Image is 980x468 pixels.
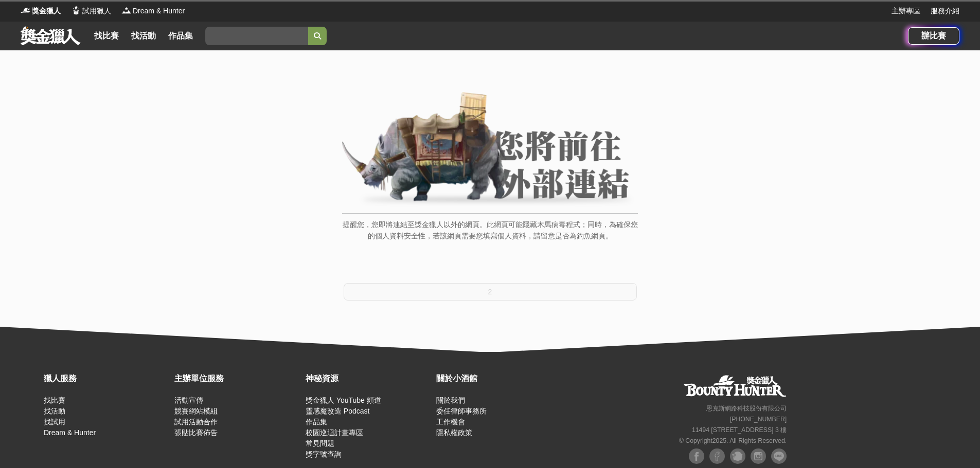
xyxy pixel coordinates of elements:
a: 工作機會 [436,418,465,426]
img: Logo [21,5,31,15]
a: 找試用 [44,418,65,426]
a: 服務介紹 [931,6,959,16]
div: 神秘資源 [306,372,431,385]
small: [PHONE_NUMBER] [730,416,787,423]
div: 主辦單位服務 [174,372,300,385]
button: 2 [344,283,637,301]
a: Logo獎金獵人 [21,6,61,16]
a: 活動宣傳 [174,396,203,404]
a: 找比賽 [90,29,123,43]
a: 作品集 [164,29,197,43]
a: 獎字號查詢 [306,450,342,458]
img: Logo [121,5,132,15]
img: Plurk [730,448,745,464]
div: 獵人服務 [44,372,169,385]
small: 11494 [STREET_ADDRESS] 3 樓 [692,426,787,434]
span: 獎金獵人 [32,6,61,16]
img: Facebook [689,448,704,464]
a: 常見問題 [306,439,334,447]
a: 找比賽 [44,396,65,404]
a: Logo試用獵人 [71,6,111,16]
img: Instagram [751,448,766,464]
a: 靈感魔改造 Podcast [306,407,369,415]
span: 試用獵人 [82,6,111,16]
img: External Link Banner [342,92,638,208]
a: 辦比賽 [908,27,959,45]
a: 張貼比賽佈告 [174,428,218,437]
small: © Copyright 2025 . All Rights Reserved. [679,437,787,444]
img: Logo [71,5,81,15]
img: Facebook [709,448,725,464]
a: 主辦專區 [892,6,920,16]
a: 找活動 [44,407,65,415]
a: 找活動 [127,29,160,43]
a: 作品集 [306,418,327,426]
a: 試用活動合作 [174,418,218,426]
p: 提醒您，您即將連結至獎金獵人以外的網頁。此網頁可能隱藏木馬病毒程式；同時，為確保您的個人資料安全性，若該網頁需要您填寫個人資料，請留意是否為釣魚網頁。 [342,219,638,252]
a: 競賽網站模組 [174,407,218,415]
a: 委任律師事務所 [436,407,487,415]
small: 恩克斯網路科技股份有限公司 [706,405,787,412]
a: 獎金獵人 YouTube 頻道 [306,396,381,404]
a: 校園巡迴計畫專區 [306,428,363,437]
a: 關於我們 [436,396,465,404]
a: Dream & Hunter [44,428,96,437]
div: 關於小酒館 [436,372,562,385]
span: Dream & Hunter [133,6,185,16]
img: LINE [771,448,787,464]
a: 隱私權政策 [436,428,472,437]
a: LogoDream & Hunter [121,6,185,16]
